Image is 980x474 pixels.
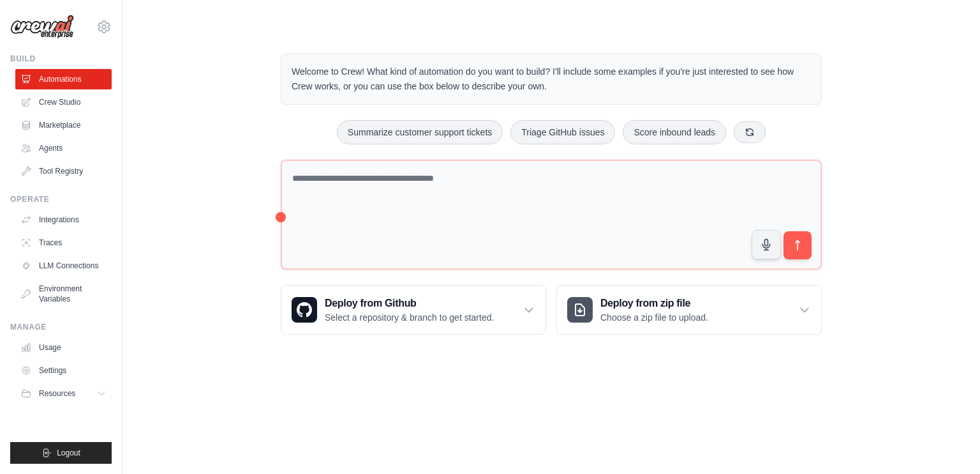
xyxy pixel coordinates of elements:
[10,54,112,64] div: Build
[600,311,708,324] p: Choose a zip file to upload.
[15,115,112,135] a: Marketplace
[15,383,112,404] button: Resources
[39,388,75,399] span: Resources
[325,296,494,311] h3: Deploy from Github
[15,279,112,309] a: Environment Variables
[325,311,494,324] p: Select a repository & branch to get started.
[15,337,112,358] a: Usage
[15,92,112,112] a: Crew Studio
[15,233,112,253] a: Traces
[623,120,726,144] button: Score inbound leads
[337,120,503,144] button: Summarize customer support tickets
[15,360,112,381] a: Settings
[15,69,112,89] a: Automations
[10,194,112,204] div: Operate
[292,65,811,94] p: Welcome to Crew! What kind of automation do you want to build? I'll include some examples if you'...
[600,296,708,311] h3: Deploy from zip file
[510,120,615,144] button: Triage GitHub issues
[10,442,112,464] button: Logout
[15,256,112,276] a: LLM Connections
[15,138,112,158] a: Agents
[10,15,74,39] img: Logo
[15,210,112,230] a: Integrations
[15,161,112,181] a: Tool Registry
[10,322,112,332] div: Manage
[57,448,80,458] span: Logout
